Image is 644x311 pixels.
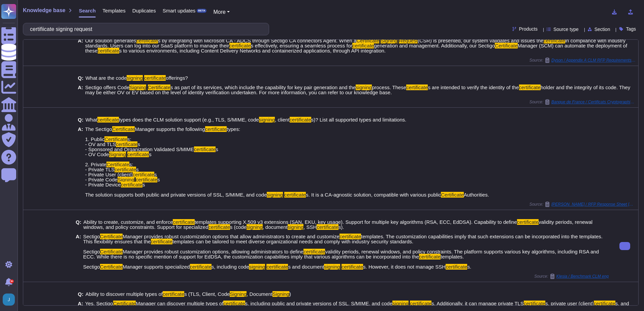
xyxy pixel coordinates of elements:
[464,192,489,198] span: Authorities.
[356,84,372,90] mark: signing
[249,264,265,270] mark: signing
[79,8,96,13] span: Search
[100,249,123,254] mark: Certificate
[290,117,311,123] mark: certificate
[78,301,83,311] b: A:
[123,264,190,270] span: Manager supports specialized
[85,177,160,187] span: s - Private Device
[263,224,288,230] span: , document
[418,38,544,43] span: (CSR) is presented, our system validates and issues the
[356,38,379,43] mark: Certificate
[519,27,538,31] span: Products
[85,172,157,182] span: s - Private Code
[266,264,288,270] mark: certificate
[406,84,428,90] mark: certificate
[267,192,283,198] mark: signing
[626,27,636,31] span: Tags
[230,224,247,230] span: s (code
[288,224,304,230] mark: signing
[78,75,84,80] b: Q:
[127,151,149,157] mark: certificate
[83,239,414,254] span: templates can be tailored to meet diverse organizational needs and comply with industry security ...
[545,301,593,306] span: s, private user (client)
[83,249,599,260] span: validity periods, renewal windows, and policy constraints. The platform supports various key algo...
[303,249,325,254] mark: certificate
[127,75,143,81] mark: signing
[173,219,194,225] mark: certificate
[86,117,97,123] span: What
[85,126,112,132] span: The Sectigo
[78,127,83,197] b: A:
[86,75,127,81] span: What are the code
[245,301,393,306] span: s, including public and private versions of SSL, S/MIME, and code
[85,141,194,152] span: s - Sponsored and Organization Validated S/MIME
[116,141,137,147] mark: certificate
[212,264,249,270] span: s, including code
[529,99,636,105] span: Source:
[123,234,340,239] span: Manager provides robust customization options that allow administrators to create and customize
[410,301,431,306] mark: certificate
[441,192,464,198] mark: Certificate
[428,84,519,90] span: s are intended to verify the identity of the
[197,9,206,13] div: BETA
[352,43,374,48] mark: certificate
[85,38,625,48] span: in compliance with industry standards. Users can log into our SaaS platform to manage their
[551,202,636,206] span: [PERSON_NAME] / RFP Response Sheet [PERSON_NAME] Copy
[419,254,441,260] mark: certificate
[84,219,173,225] span: Ability to create, customize, and enforce
[306,192,441,198] span: s. It is a CA-agnostic solution, compatible with various public
[524,301,545,306] mark: certificate
[85,301,113,306] span: Yes, Sectigo
[594,27,610,32] span: Section
[76,234,81,269] b: A:
[166,75,188,81] span: offerings?
[100,264,123,270] mark: Certificate
[151,239,172,244] mark: certificate
[339,224,344,230] span: s).
[324,264,340,270] mark: signing
[431,301,524,306] span: s. Additionally, it can manage private TLS
[85,38,136,43] span: Our solution generates
[104,136,127,142] mark: Certificate
[194,146,216,152] mark: certificate
[381,38,397,43] mark: Signing
[529,58,636,63] span: Source:
[129,84,146,90] mark: Signing
[223,301,245,306] mark: certificate
[144,75,166,81] mark: certificate
[86,291,163,297] span: Ability to discover multiple types of
[251,43,352,48] span: s effectively, ensuring a seamless process for
[289,291,291,297] span: )
[121,182,142,187] mark: certificate
[213,8,230,16] button: More
[556,274,609,278] span: Klesia / Benchmark CLM eng
[136,301,223,306] span: Manager can discover multiple types of
[259,117,275,123] mark: signing
[229,43,251,48] mark: certificate
[275,117,289,123] span: , client
[551,100,636,104] span: Banque de France / Certificats Cryptographiques publics Bordereau réponse english
[190,264,212,270] mark: certificate
[284,192,306,198] mark: certificate
[594,301,615,306] mark: certificate
[136,38,158,43] mark: certificate
[115,167,136,172] mark: certificate
[195,219,517,225] span: templates supporting X.509 v3 extensions (SAN, EKU, key usage). Support for multiple key algorith...
[311,117,407,123] span: s)? List all supported types and limitations.
[551,58,636,62] span: Dyson / Appendix A CLM RFP Requirements Response Template
[85,146,218,157] span: s - OV Code
[467,264,471,270] span: s.
[83,234,100,239] span: Sectigo
[85,43,627,54] span: Manager (SCM) can automate the deployment of these
[76,219,82,230] b: Q:
[495,43,518,48] mark: Certificate
[363,264,446,270] span: s. However, it does not manage SSH
[303,224,317,230] span: , SSH
[112,126,135,132] mark: Certificate
[133,172,154,177] mark: certificate
[317,224,338,230] mark: certificate
[230,291,247,297] mark: Signing
[553,27,579,32] span: Source type
[213,9,225,15] span: More
[534,274,609,279] span: Source:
